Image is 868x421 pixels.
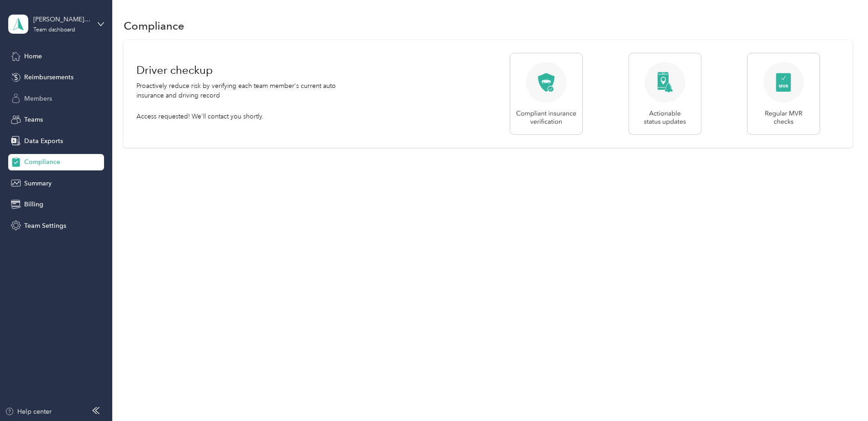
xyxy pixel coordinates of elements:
span: Access requested! We'll contact you shortly. [136,113,264,120]
span: Team Settings [24,221,66,231]
p: Proactively reduce risk by verifying each team member's current auto insurance and driving record [136,81,353,100]
div: Team dashboard [33,27,75,33]
div: [PERSON_NAME] - Apple/Inmar [33,15,90,24]
img: A clipboard with a checkmark and the letters MVR [747,53,820,135]
span: Teams [24,115,43,124]
span: Compliance [24,157,60,167]
button: Help center [5,407,52,416]
span: Members [24,94,52,103]
h1: Driver checkup [136,59,353,81]
span: Billing [24,200,43,209]
iframe: Everlance-gr Chat Button Frame [817,370,868,421]
span: Reimbursements [24,72,73,82]
img: A phone showing a location pin with a bell icon in front [628,53,701,135]
img: A green sheild with a car emblem [510,53,583,135]
span: Data Exports [24,136,63,146]
span: Home [24,51,42,61]
span: Summary [24,179,52,188]
h1: Compliance [124,21,184,31]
